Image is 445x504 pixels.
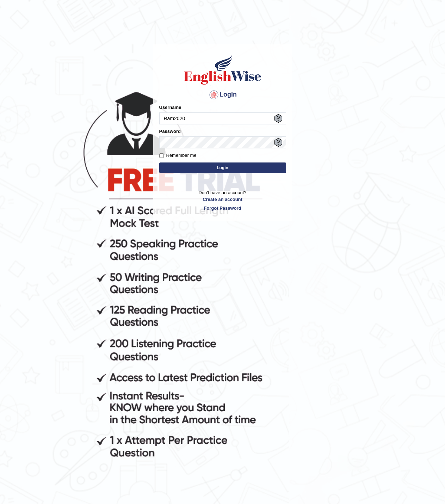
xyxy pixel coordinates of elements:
[159,153,164,158] input: Remember me
[159,89,286,100] h4: Login
[159,104,181,111] label: Username
[159,128,181,135] label: Password
[159,196,286,203] a: Create an account
[159,152,197,159] label: Remember me
[183,54,263,86] img: Logo of English Wise sign in for intelligent practice with AI
[159,162,286,173] button: Login
[159,205,286,211] a: Forgot Password
[159,189,286,211] p: Don't have an account?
